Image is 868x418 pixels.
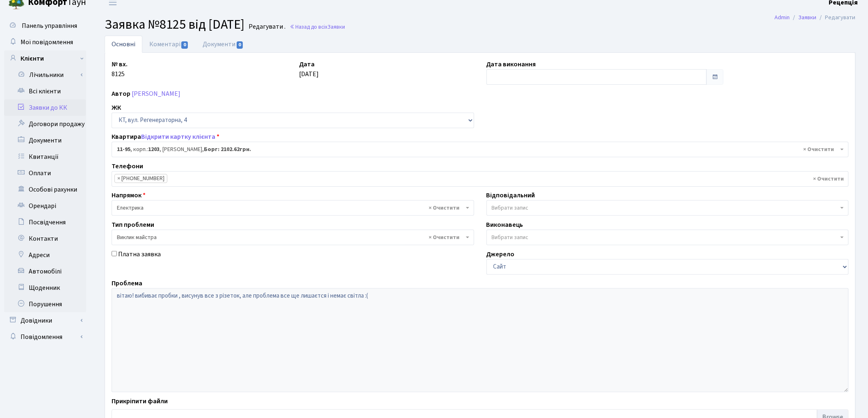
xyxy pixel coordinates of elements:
label: Квартира [112,132,219,142]
label: Проблема [112,278,142,288]
div: [DATE] [293,59,480,85]
a: Основні [105,36,142,53]
a: Особові рахунки [4,181,86,198]
b: Борг: 2102.62грн. [204,145,251,154]
label: Прикріпити файли [112,396,168,406]
span: Заявка №8125 від [DATE] [105,15,244,34]
a: Admin [775,13,790,22]
span: Вибрати запис [492,204,529,212]
label: Виконавець [487,220,523,230]
span: Видалити всі елементи [804,145,834,154]
label: Дата виконання [487,59,536,69]
span: Вибрати запис [492,233,529,242]
b: 11-95 [117,145,130,154]
small: Редагувати . [247,23,286,31]
a: Орендарі [4,198,86,214]
a: Назад до всіхЗаявки [290,23,345,31]
a: Порушення [4,296,86,312]
label: Платна заявка [118,249,161,259]
a: Лічильники [9,67,86,83]
label: Автор [112,89,130,99]
span: Видалити всі елементи [813,175,844,183]
label: Джерело [487,249,515,259]
span: <b>11-95</b>, корп.: <b>1203</b>, Андронік Жанна Григорівна, <b>Борг: 2102.62грн.</b> [117,145,838,154]
label: № вх. [112,59,128,69]
a: Панель управління [4,18,86,34]
div: 8125 [105,59,293,85]
span: Мої повідомлення [21,38,73,47]
a: Повідомлення [4,329,86,345]
li: (050) 932-70-61 [114,174,167,183]
span: Панель управління [22,21,77,30]
a: Заявки до КК [4,99,86,116]
a: Відкрити картку клієнта [141,132,215,141]
a: Клієнти [4,50,86,67]
a: Контакти [4,230,86,247]
textarea: вітаю! вибиває пробки , висунув все з різеток, але проблема все ще лишаєтся і немає світла :( [112,288,849,392]
span: Електрика [117,204,464,212]
label: Тип проблеми [112,220,154,230]
label: ЖК [112,103,121,113]
label: Відповідальний [487,190,535,200]
span: 0 [181,41,188,49]
span: <b>11-95</b>, корп.: <b>1203</b>, Андронік Жанна Григорівна, <b>Борг: 2102.62грн.</b> [112,142,849,157]
a: Квитанції [4,149,86,165]
label: Напрямок [112,190,146,200]
span: Електрика [112,200,474,216]
label: Дата [299,59,315,69]
a: Адреси [4,247,86,263]
span: × [117,174,120,183]
a: Документи [196,36,251,53]
label: Телефони [112,161,143,171]
span: Виклик майстра [117,233,464,242]
li: Редагувати [817,13,856,22]
b: 1203 [148,145,160,154]
a: Мої повідомлення [4,34,86,50]
span: Заявки [327,23,345,31]
nav: breadcrumb [763,9,868,26]
a: [PERSON_NAME] [132,89,180,98]
a: Документи [4,132,86,149]
a: Коментарі [142,36,196,53]
a: Заявки [799,13,817,22]
a: Всі клієнти [4,83,86,99]
a: Автомобілі [4,263,86,280]
span: Видалити всі елементи [429,233,460,242]
a: Щоденник [4,280,86,296]
a: Посвідчення [4,214,86,230]
a: Довідники [4,312,86,329]
a: Договори продажу [4,116,86,132]
span: Виклик майстра [112,230,474,245]
a: Оплати [4,165,86,181]
span: 0 [237,41,243,49]
span: Видалити всі елементи [429,204,460,212]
